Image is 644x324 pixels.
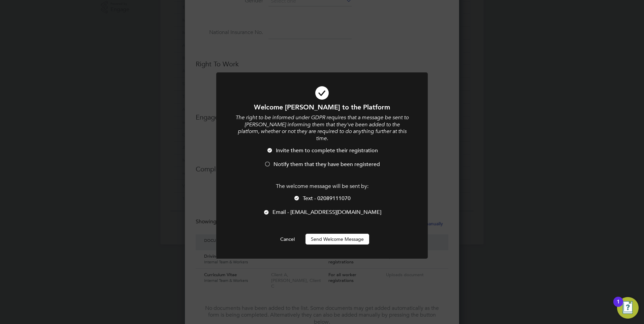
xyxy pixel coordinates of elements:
[303,195,351,202] span: Text - 02089111070
[234,183,410,190] p: The welcome message will be sent by:
[273,161,380,168] span: Notify them that they have been registered
[276,147,378,154] span: Invite them to complete their registration
[617,297,639,319] button: Open Resource Center, 1 new notification
[272,209,381,216] span: Email - [EMAIL_ADDRESS][DOMAIN_NAME]
[235,114,409,142] i: The right to be informed under GDPR requires that a message be sent to [PERSON_NAME] informing th...
[305,234,369,245] button: Send Welcome Message
[234,103,410,111] h1: Welcome [PERSON_NAME] to the Platform
[275,234,300,245] button: Cancel
[617,302,620,311] div: 1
